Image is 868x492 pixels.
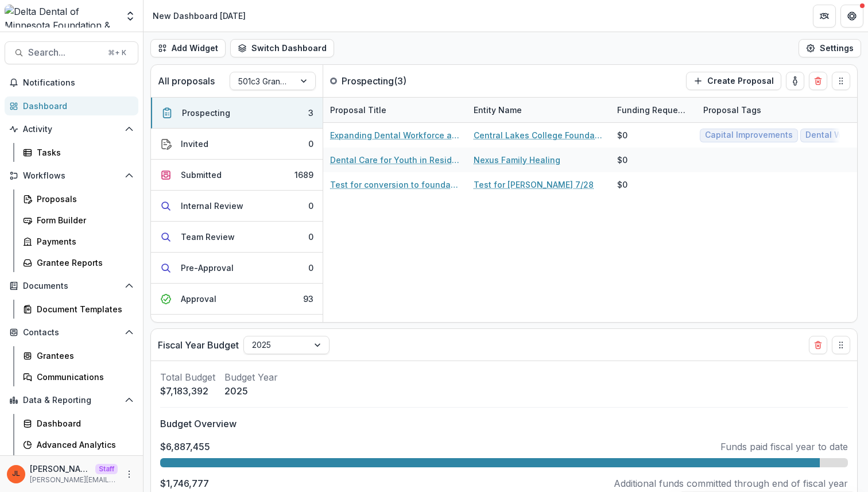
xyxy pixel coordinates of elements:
div: Entity Name [467,104,529,116]
a: Grantees [18,346,138,365]
button: Drag [832,336,850,354]
div: 93 [303,293,313,305]
button: Create Proposal [686,72,781,90]
div: New Dashboard [DATE] [153,10,246,22]
span: Contacts [23,328,120,338]
div: $0 [617,179,627,191]
div: 0 [308,200,313,212]
button: More [122,467,136,481]
button: Internal Review0 [151,191,323,222]
div: Grantee Reports [37,257,129,269]
p: $1,746,777 [160,476,209,490]
span: Notifications [23,78,134,88]
div: Proposal Title [323,98,467,122]
button: Notifications [5,73,138,92]
p: [PERSON_NAME] [30,463,91,475]
p: Budget Overview [160,417,848,431]
span: Data & Reporting [23,396,120,405]
a: Grantee Reports [18,253,138,272]
button: Open Contacts [5,323,138,342]
p: $7,183,392 [160,384,215,398]
div: Funding Requested [610,104,696,116]
div: Internal Review [181,200,243,212]
div: Pre-Approval [181,262,234,274]
a: Test for conversion to foundation app [330,179,460,191]
div: Proposals [37,193,129,205]
nav: breadcrumb [148,7,250,24]
div: Dashboard [23,100,129,112]
p: $6,887,455 [160,440,210,454]
p: Budget Year [224,370,278,384]
button: Open Activity [5,120,138,138]
div: Entity Name [467,98,610,122]
div: Approval [181,293,216,305]
span: Workflows [23,171,120,181]
div: Invited [181,138,208,150]
div: Document Templates [37,303,129,315]
p: Fiscal Year Budget [158,338,239,352]
div: Team Review [181,231,235,243]
a: Dashboard [18,414,138,433]
p: Funds paid fiscal year to date [720,440,848,454]
div: Payments [37,235,129,247]
div: Dashboard [37,417,129,429]
a: Tasks [18,143,138,162]
p: Total Budget [160,370,215,384]
button: Submitted1689 [151,160,323,191]
button: Delete card [809,72,827,90]
button: Team Review0 [151,222,323,253]
a: Dental Care for Youth in Residential and [PERSON_NAME] Care [330,154,460,166]
p: All proposals [158,74,215,88]
img: Delta Dental of Minnesota Foundation & Community Giving logo [5,5,118,28]
button: Open Documents [5,277,138,295]
p: Prospecting ( 3 ) [342,74,428,88]
button: Invited0 [151,129,323,160]
span: Capital Improvements [705,130,793,140]
div: Funding Requested [610,98,696,122]
div: Proposal Tags [696,98,840,122]
div: ⌘ + K [106,47,129,59]
a: Advanced Analytics [18,435,138,454]
button: Search... [5,41,138,64]
div: Grantees [37,350,129,362]
span: Documents [23,281,120,291]
button: Pre-Approval0 [151,253,323,284]
div: Advanced Analytics [37,439,129,451]
button: Settings [799,39,861,57]
div: Tasks [37,146,129,158]
button: Drag [832,72,850,90]
button: Approval93 [151,284,323,315]
a: Expanding Dental Workforce and Access in [GEOGRAPHIC_DATA][US_STATE] [330,129,460,141]
button: Get Help [840,5,863,28]
div: Prospecting [182,107,230,119]
span: Search... [28,47,101,58]
p: [PERSON_NAME][EMAIL_ADDRESS][DOMAIN_NAME] [30,475,118,485]
a: Communications [18,367,138,386]
a: Payments [18,232,138,251]
div: Proposal Title [323,104,393,116]
a: Central Lakes College Foundation [474,129,603,141]
div: 1689 [294,169,313,181]
div: 0 [308,262,313,274]
a: Test for [PERSON_NAME] 7/28 [474,179,594,191]
div: Submitted [181,169,222,181]
div: Form Builder [37,214,129,226]
div: $0 [617,129,627,141]
button: toggle-assigned-to-me [786,72,804,90]
p: 2025 [224,384,278,398]
button: Open Data & Reporting [5,391,138,409]
div: Jeanne Locker [12,470,20,478]
button: Add Widget [150,39,226,57]
div: Proposal Tags [696,104,768,116]
div: 0 [308,231,313,243]
button: Switch Dashboard [230,39,334,57]
a: Dashboard [5,96,138,115]
div: 0 [308,138,313,150]
span: Activity [23,125,120,134]
button: Open Workflows [5,166,138,185]
button: Partners [813,5,836,28]
div: 3 [308,107,313,119]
